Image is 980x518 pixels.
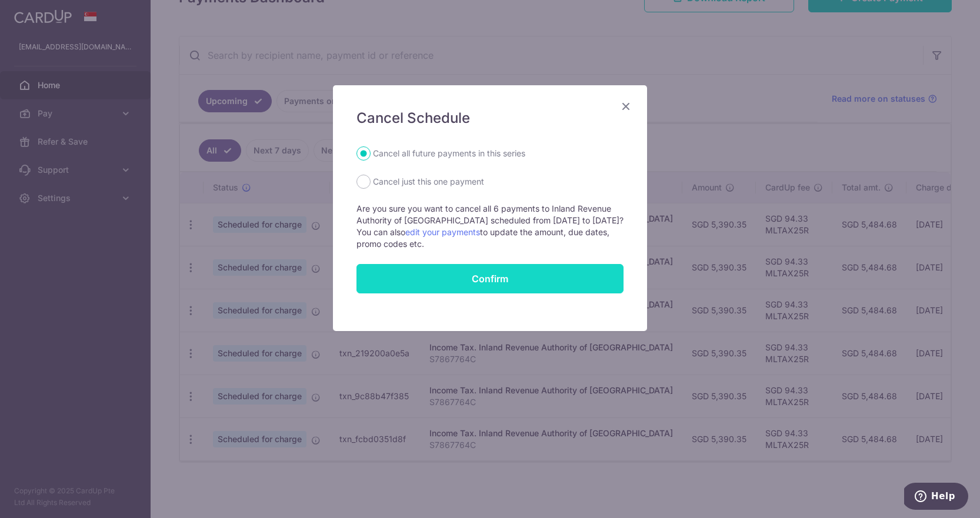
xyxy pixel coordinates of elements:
[619,99,633,113] button: Close
[373,175,484,189] label: Cancel just this one payment
[373,146,525,161] label: Cancel all future payments in this series
[405,227,480,237] a: edit your payments
[356,264,624,293] button: Confirm
[356,109,624,128] h5: Cancel Schedule
[356,203,624,250] p: Are you sure you want to cancel all 6 payments to Inland Revenue Authority of [GEOGRAPHIC_DATA] s...
[904,483,968,512] iframe: Opens a widget where you can find more information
